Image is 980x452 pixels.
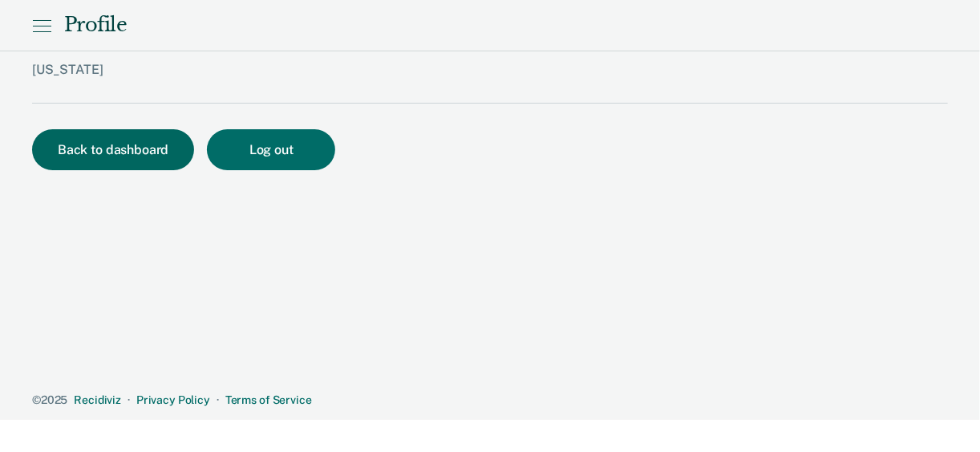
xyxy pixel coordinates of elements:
div: [US_STATE] [32,62,885,103]
span: © 2025 [32,393,67,406]
button: Back to dashboard [32,129,194,170]
a: Terms of Service [225,393,312,406]
button: Log out [207,129,335,170]
a: Back to dashboard [32,144,207,157]
a: Privacy Policy [136,393,210,406]
div: · · [32,393,948,407]
div: Profile [64,14,127,37]
a: Recidiviz [74,393,121,406]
